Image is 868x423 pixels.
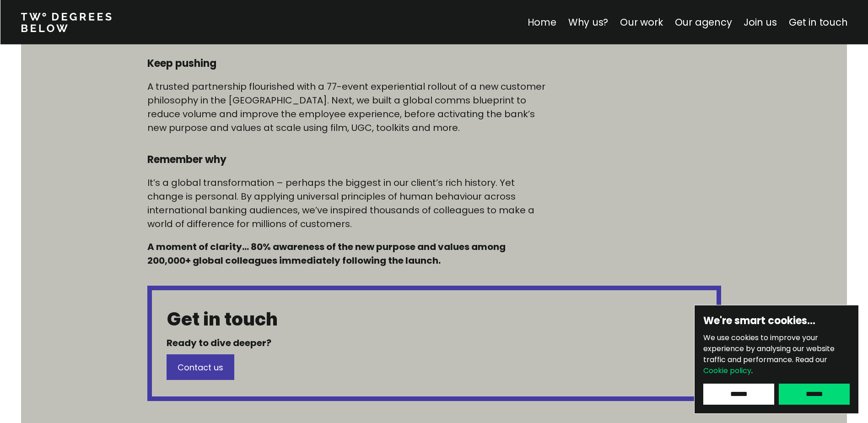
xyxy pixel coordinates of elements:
[147,176,550,231] p: It’s a global transformation – perhaps the biggest in our client’s rich history. Yet change is pe...
[167,336,271,349] strong: Ready to dive deeper?
[703,314,850,328] h6: We're smart cookies…
[527,16,556,29] a: Home
[167,354,234,380] a: Contact us
[178,362,223,373] span: Contact us
[568,16,608,29] a: Why us?
[703,332,850,376] p: We use cookies to improve your experience by analysing our website traffic and performance.
[703,354,827,376] span: Read our .
[147,240,550,267] h5: A moment of clarity… 80% awareness of the new purpose and values among 200,000+ global colleagues...
[620,16,663,29] a: Our work
[703,365,751,376] a: Cookie policy
[744,16,777,29] a: Join us
[147,80,550,135] p: A trusted partnership flourished with a 77-event experiential rollout of a new customer philosoph...
[789,16,847,29] a: Get in touch
[147,57,550,70] h4: Keep pushing
[674,16,732,29] a: Our agency
[147,153,550,167] h4: Remember why
[167,308,278,330] strong: Get in touch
